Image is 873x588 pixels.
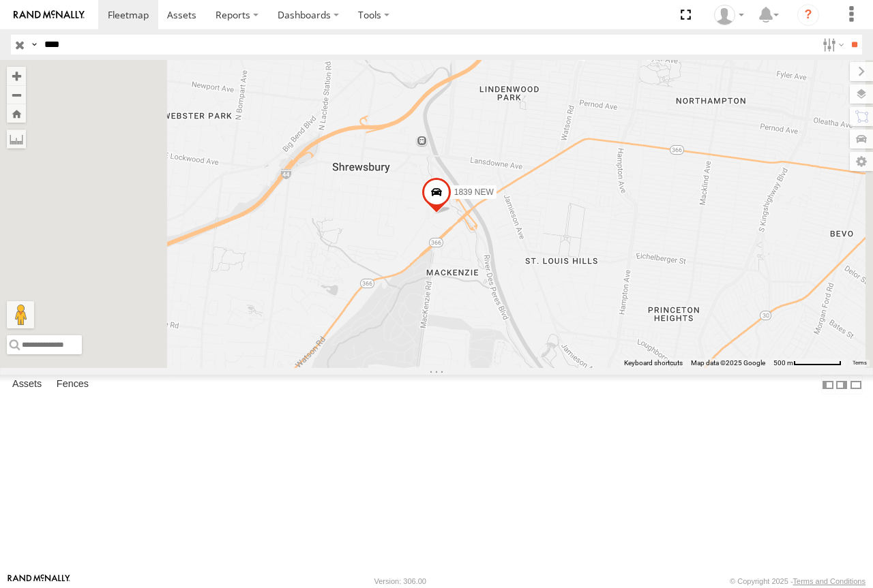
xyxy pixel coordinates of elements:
[817,35,846,55] label: Search Filter Options
[8,574,70,588] a: Visit our Website
[835,375,848,394] label: Dock Summary Table to the Right
[7,85,26,104] button: Zoom out
[5,375,48,394] label: Assets
[7,301,34,328] button: Drag Pegman onto the map to open Street View
[730,577,865,585] div: © Copyright 2025 -
[454,187,494,197] span: 1839 NEW
[709,5,749,25] div: Phil Blake
[691,359,765,367] span: Map data ©2025 Google
[850,152,873,171] label: Map Settings
[797,4,819,26] i: ?
[7,104,26,123] button: Zoom Home
[849,375,863,394] label: Hide Summary Table
[821,375,835,394] label: Dock Summary Table to the Left
[853,360,867,365] a: Terms (opens in new tab)
[50,375,95,394] label: Fences
[624,358,683,368] button: Keyboard shortcuts
[769,358,846,368] button: Map Scale: 500 m per 67 pixels
[29,35,40,55] label: Search Query
[773,359,793,367] span: 500 m
[7,67,26,85] button: Zoom in
[7,129,26,149] label: Measure
[14,10,85,20] img: rand-logo.svg
[793,577,865,585] a: Terms and Conditions
[374,577,426,585] div: Version: 306.00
